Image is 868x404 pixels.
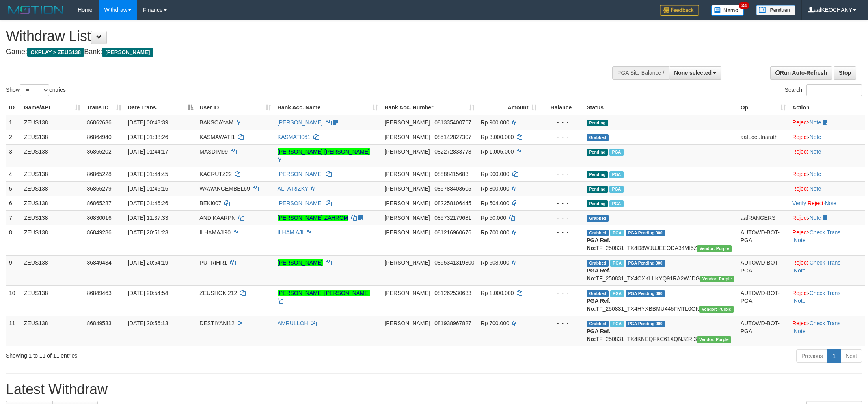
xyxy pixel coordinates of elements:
td: 6 [6,196,21,210]
span: [PERSON_NAME] [384,259,430,266]
span: PUTRIHR1 [199,259,227,266]
th: Status [583,100,737,115]
div: Showing 1 to 11 of 11 entries [6,348,356,360]
span: [DATE] 20:54:54 [128,290,168,296]
span: 86849286 [87,229,111,235]
td: ZEUS138 [21,167,84,181]
a: Note [794,267,806,274]
span: 86865287 [87,200,111,206]
span: 86865279 [87,185,111,192]
span: PGA Pending [626,230,665,236]
td: ZEUS138 [21,196,84,210]
th: Balance [540,100,583,115]
span: Vendor URL: https://trx4.1velocity.biz [699,306,734,313]
a: Reject [792,134,808,140]
img: panduan.png [756,5,795,15]
td: · [789,144,865,167]
span: 86862636 [87,119,111,126]
a: Check Trans [810,290,841,296]
span: Marked by aafRornrotha [610,290,624,297]
div: - - - [543,185,580,193]
span: [PERSON_NAME] [102,48,153,57]
span: None selected [674,70,712,76]
a: Reject [792,148,808,155]
td: AUTOWD-BOT-PGA [738,255,789,285]
span: [DATE] 01:46:26 [128,200,168,206]
span: Marked by aafchomsokheang [609,186,623,193]
span: Rp 700.000 [481,229,509,235]
span: Copy 081938967827 to clipboard [434,320,471,326]
span: [PERSON_NAME] [384,290,430,296]
h1: Withdraw List [6,28,571,44]
span: 86865202 [87,148,111,155]
td: ZEUS138 [21,255,84,285]
th: Trans ID: activate to sort column ascending [84,100,125,115]
span: Pending [587,186,608,193]
a: KASMATI061 [278,134,311,140]
span: 86865228 [87,171,111,177]
span: Rp 1.000.000 [481,290,514,296]
span: Grabbed [587,230,609,236]
span: Pending [587,149,608,156]
span: Copy 085788403605 to clipboard [434,185,471,192]
td: · · [789,285,865,316]
a: Note [810,119,821,126]
span: ANDIKAARPN [199,215,235,221]
span: Copy 081216960676 to clipboard [434,229,471,235]
td: aafLoeutnarath [738,130,789,144]
div: - - - [543,289,580,297]
span: [DATE] 01:38:26 [128,134,168,140]
a: Check Trans [810,259,841,266]
a: Note [794,328,806,334]
span: [PERSON_NAME] [384,134,430,140]
a: 1 [827,349,841,363]
td: 3 [6,144,21,167]
div: - - - [543,133,580,141]
span: PGA Pending [626,321,665,327]
span: Copy 082272833778 to clipboard [434,148,471,155]
a: Note [810,171,821,177]
td: · [789,130,865,144]
span: ZEUSHOKI212 [199,290,237,296]
td: ZEUS138 [21,285,84,316]
th: ID [6,100,21,115]
a: Reject [792,290,808,296]
a: Check Trans [810,229,841,235]
td: 2 [6,130,21,144]
a: [PERSON_NAME] [PERSON_NAME] [278,148,370,155]
span: Copy 085732179681 to clipboard [434,215,471,221]
span: Marked by aafRornrotha [610,230,624,236]
div: - - - [543,319,580,327]
a: Reject [792,259,808,266]
a: ILHAM AJI [278,229,304,235]
span: BAKSOAYAM [199,119,233,126]
a: Note [825,200,837,206]
a: [PERSON_NAME] [PERSON_NAME] [278,290,370,296]
h1: Latest Withdraw [6,382,862,397]
b: PGA Ref. No: [587,298,610,312]
b: PGA Ref. No: [587,237,610,251]
td: ZEUS138 [21,144,84,167]
img: Button%20Memo.svg [711,5,744,16]
span: Rp 608.000 [481,259,509,266]
span: Copy 085142827307 to clipboard [434,134,471,140]
select: Showentries [20,84,49,96]
td: TF_250831_TX4D8WJUJEEODA34MI5Z [583,225,737,255]
th: Date Trans.: activate to sort column descending [125,100,196,115]
a: Note [810,134,821,140]
span: [DATE] 20:56:13 [128,320,168,326]
button: None selected [669,66,721,80]
span: Rp 800.000 [481,185,509,192]
span: Rp 1.005.000 [481,148,514,155]
td: 9 [6,255,21,285]
span: PGA Pending [626,290,665,297]
th: Amount: activate to sort column ascending [478,100,540,115]
b: PGA Ref. No: [587,328,610,342]
div: - - - [543,228,580,236]
td: AUTOWD-BOT-PGA [738,285,789,316]
span: [DATE] 20:51:23 [128,229,168,235]
td: 11 [6,316,21,346]
th: Game/API: activate to sort column ascending [21,100,84,115]
td: ZEUS138 [21,316,84,346]
span: [PERSON_NAME] [384,320,430,326]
